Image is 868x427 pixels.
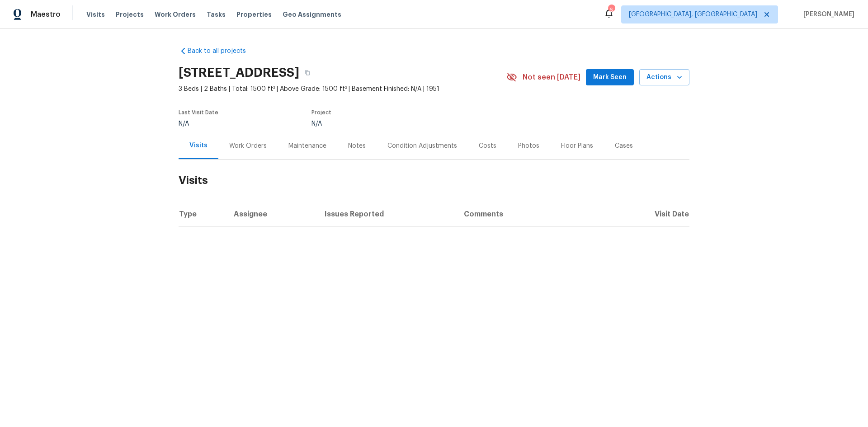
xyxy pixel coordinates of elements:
button: Copy Address [299,65,316,81]
span: Properties [236,10,272,19]
div: Floor Plans [561,141,593,150]
div: N/A [311,121,485,127]
th: Assignee [226,202,317,227]
div: 6 [608,5,614,14]
button: Mark Seen [586,69,634,86]
span: Last Visit Date [179,110,218,115]
span: [PERSON_NAME] [800,10,854,19]
th: Type [179,202,226,227]
span: 3 Beds | 2 Baths | Total: 1500 ft² | Above Grade: 1500 ft² | Basement Finished: N/A | 1951 [179,84,506,94]
th: Visit Date [610,202,689,227]
span: [GEOGRAPHIC_DATA], [GEOGRAPHIC_DATA] [629,10,757,19]
h2: Visits [179,160,689,202]
span: Projects [116,10,144,19]
span: Tasks [207,11,226,18]
a: Back to all projects [179,47,265,56]
div: Notes [348,141,366,150]
span: Actions [646,72,682,83]
div: Cases [615,141,633,150]
th: Comments [457,202,610,227]
span: Maestro [31,10,61,19]
th: Issues Reported [317,202,457,227]
h2: [STREET_ADDRESS] [179,68,299,77]
div: Visits [189,141,208,150]
span: Work Orders [155,10,196,19]
div: Photos [518,141,539,150]
div: Maintenance [288,141,326,150]
div: Costs [479,141,496,150]
button: Actions [639,69,689,86]
div: N/A [179,121,218,127]
span: Visits [86,10,105,19]
span: Mark Seen [593,72,627,83]
span: Project [311,110,331,115]
span: Geo Assignments [283,10,341,19]
div: Condition Adjustments [387,141,457,150]
div: Work Orders [229,141,267,150]
span: Not seen [DATE] [523,73,580,82]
